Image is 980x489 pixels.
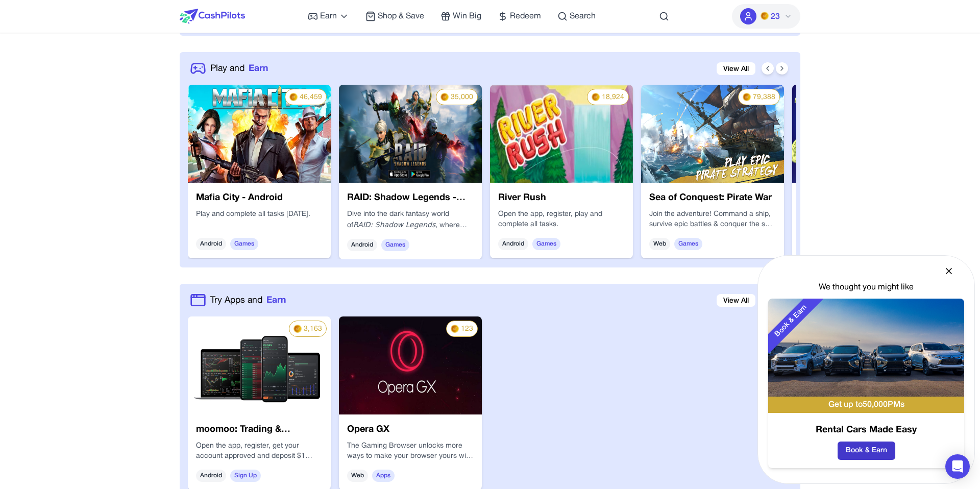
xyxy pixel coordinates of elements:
p: Dive into the dark fantasy world of , where every decision shapes your legendary journey. [347,209,474,231]
span: Web [347,470,368,482]
span: Redeem [510,10,541,22]
img: 7c352bea-18c7-4f77-ab33-4bc671990539.webp [188,316,331,414]
a: Earn [308,10,349,22]
h3: RAID: Shadow Legends - Android [347,191,474,205]
img: cd3c5e61-d88c-4c75-8e93-19b3db76cddd.webp [490,85,633,183]
span: Play and [210,62,244,75]
h3: River Rush [498,191,625,205]
img: nRLw6yM7nDBu.webp [339,85,482,183]
span: Apps [372,470,395,482]
span: Games [532,238,560,250]
div: We thought you might like [768,281,964,294]
span: Search [570,10,596,22]
span: Android [196,470,226,482]
img: CashPilots Logo [180,9,245,24]
img: PMs [743,93,751,101]
span: 3,163 [304,324,322,334]
span: Earn [320,10,337,22]
a: Win Big [440,10,481,22]
h3: Mafia City - Android [196,191,323,205]
div: Get up to 50,000 PMs [768,397,964,413]
span: 23 [771,11,780,23]
span: Android [347,239,377,251]
em: RAID: Shadow Legends [353,221,435,229]
a: Play andEarn [210,62,268,75]
a: Search [557,10,596,22]
span: Android [498,238,528,250]
button: PMs23 [732,4,800,29]
img: 87ef8a01-ce4a-4a8e-a49b-e11f102f1b08.webp [339,316,482,414]
img: PMs [289,93,298,101]
img: pthLujYMgo6d.png [792,85,935,183]
h3: Sea of Conquest: Pirate War [649,191,776,205]
h3: moomoo: Trading & Investing [196,423,323,437]
img: PMs [293,325,302,333]
button: Book & Earn [838,442,895,460]
a: View All [717,294,755,307]
div: Open Intercom Messenger [945,454,970,479]
div: Book & Earn [759,289,823,353]
img: PMs [451,325,459,333]
p: The Gaming Browser unlocks more ways to make your browser yours with deeper personalization and a... [347,441,474,461]
img: PMs [592,93,600,101]
span: Android [196,238,226,250]
a: Shop & Save [365,10,424,22]
div: Open the app, register, play and complete all tasks. [498,209,625,230]
img: Rental Cars Made Easy [768,299,964,397]
h3: Rental Cars Made Easy [768,423,964,437]
span: Try Apps and [210,294,262,307]
img: PMs [761,12,769,20]
span: 123 [461,324,473,334]
a: Redeem [498,10,541,22]
span: Win Big [453,10,481,22]
div: Play and complete all tasks [DATE]. [196,209,323,230]
span: Earn [249,62,268,75]
span: Earn [266,294,286,307]
h3: Opera GX [347,423,474,437]
span: 46,459 [300,92,322,103]
p: Open the app, register, get your account approved and deposit $1 using a valid credit card. The f... [196,441,323,461]
span: Sign Up [230,470,261,482]
a: View All [717,62,755,75]
span: 18,924 [602,92,624,103]
span: Shop & Save [378,10,424,22]
span: 35,000 [451,92,473,103]
span: Web [649,238,670,250]
span: Games [230,238,258,250]
img: 458eefe5-aead-4420-8b58-6e94704f1244.jpg [188,85,331,183]
img: PMs [440,93,449,101]
a: Try Apps andEarn [210,294,286,307]
p: Join the adventure! Command a ship, survive epic battles & conquer the sea in this RPG strategy g... [649,209,776,230]
span: Games [674,238,702,250]
span: Games [381,239,409,251]
img: 75fe42d1-c1a6-4a8c-8630-7b3dc285bdf3.jpg [641,85,784,183]
span: 79,388 [753,92,775,103]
